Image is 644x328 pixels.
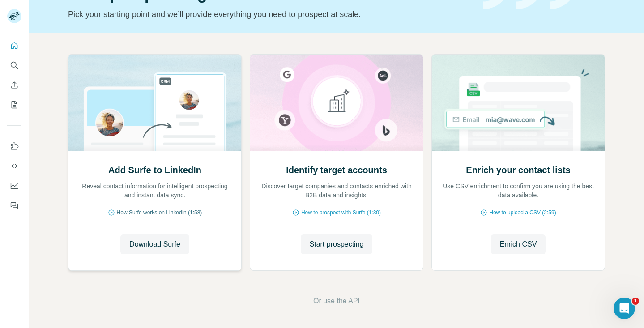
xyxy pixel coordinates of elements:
[7,97,21,113] button: My lists
[489,209,556,217] span: How to upload a CSV (2:59)
[466,164,570,176] h2: Enrich your contact lists
[108,164,201,176] h2: Add Surfe to LinkedIn
[310,239,364,250] span: Start prospecting
[301,234,373,254] button: Start prospecting
[431,55,605,151] img: Enrich your contact lists
[7,178,21,194] button: Dashboard
[7,197,21,213] button: Feedback
[117,209,202,217] span: How Surfe works on LinkedIn (1:58)
[120,234,189,254] button: Download Surfe
[68,8,472,21] p: Pick your starting point and we’ll provide everything you need to prospect at scale.
[313,296,360,307] button: Or use the API
[286,164,387,176] h2: Identify target accounts
[500,239,537,250] span: Enrich CSV
[250,55,423,151] img: Identify target accounts
[614,298,635,319] iframe: Intercom live chat
[7,38,21,54] button: Quick start
[129,239,180,250] span: Download Surfe
[441,182,596,200] p: Use CSV enrichment to confirm you are using the best data available.
[77,182,232,200] p: Reveal contact information for intelligent prospecting and instant data sync.
[7,158,21,174] button: Use Surfe API
[7,57,21,73] button: Search
[491,234,546,254] button: Enrich CSV
[259,182,414,200] p: Discover target companies and contacts enriched with B2B data and insights.
[7,138,21,154] button: Use Surfe on LinkedIn
[301,209,381,217] span: How to prospect with Surfe (1:30)
[7,77,21,93] button: Enrich CSV
[632,298,639,305] span: 1
[68,55,242,151] img: Add Surfe to LinkedIn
